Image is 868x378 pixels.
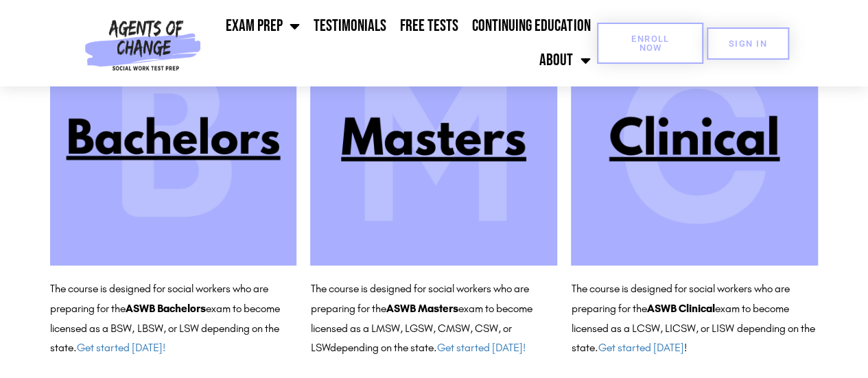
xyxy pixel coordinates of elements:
[77,341,165,354] a: Get started [DATE]!
[571,279,818,358] p: The course is designed for social workers who are preparing for the exam to become licensed as a ...
[50,279,297,358] p: The course is designed for social workers who are preparing for the exam to become licensed as a ...
[393,9,465,43] a: Free Tests
[126,302,206,315] b: ASWB Bachelors
[598,341,683,354] a: Get started [DATE]
[207,9,597,78] nav: Menu
[219,9,307,43] a: Exam Prep
[307,9,393,43] a: Testimonials
[310,279,557,358] p: The course is designed for social workers who are preparing for the exam to become licensed as a ...
[329,341,525,354] span: depending on the state.
[465,9,597,43] a: Continuing Education
[646,302,714,315] b: ASWB Clinical
[707,27,789,60] a: SIGN IN
[436,341,525,354] a: Get started [DATE]!
[594,341,686,354] span: . !
[386,302,458,315] b: ASWB Masters
[619,34,681,52] span: Enroll Now
[532,43,597,78] a: About
[729,39,767,48] span: SIGN IN
[597,23,703,64] a: Enroll Now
